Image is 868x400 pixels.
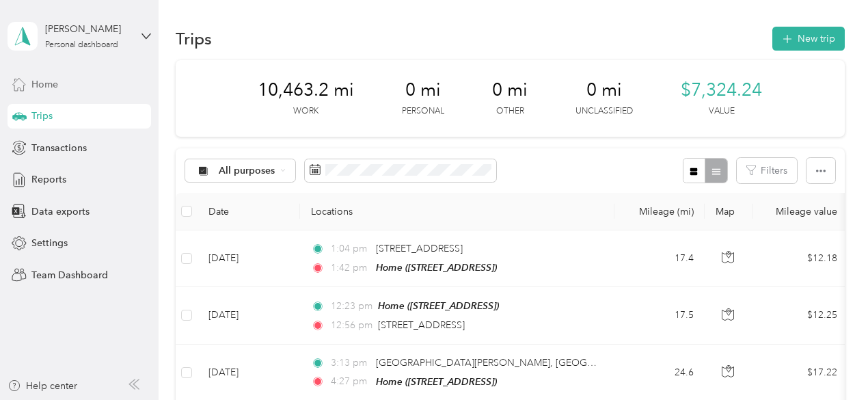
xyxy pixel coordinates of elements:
[709,105,735,118] p: Value
[614,287,705,344] td: 17.5
[31,172,66,187] span: Reports
[376,376,497,387] span: Home ([STREET_ADDRESS])
[405,79,441,101] span: 0 mi
[331,356,370,371] span: 3:13 pm
[31,77,58,92] span: Home
[752,193,848,230] th: Mileage value
[293,105,318,118] p: Work
[378,319,465,331] span: [STREET_ADDRESS]
[45,22,131,36] div: [PERSON_NAME]
[614,193,705,230] th: Mileage (mi)
[31,109,53,123] span: Trips
[575,105,633,118] p: Unclassified
[402,105,444,118] p: Personal
[586,79,622,101] span: 0 mi
[300,193,614,230] th: Locations
[614,230,705,287] td: 17.4
[492,79,528,101] span: 0 mi
[376,262,497,273] span: Home ([STREET_ADDRESS])
[219,166,275,176] span: All purposes
[31,268,108,282] span: Team Dashboard
[376,243,463,254] span: [STREET_ADDRESS]
[378,300,499,311] span: Home ([STREET_ADDRESS])
[752,230,848,287] td: $12.18
[791,323,868,400] iframe: Everlance-gr Chat Button Frame
[496,105,524,118] p: Other
[376,357,654,369] span: [GEOGRAPHIC_DATA][PERSON_NAME], [GEOGRAPHIC_DATA]
[331,241,370,256] span: 1:04 pm
[8,379,77,393] button: Help center
[198,230,300,287] td: [DATE]
[31,236,68,250] span: Settings
[331,299,372,314] span: 12:23 pm
[737,158,797,183] button: Filters
[681,79,762,101] span: $7,324.24
[176,31,212,46] h1: Trips
[31,141,87,155] span: Transactions
[45,41,118,49] div: Personal dashboard
[772,27,845,51] button: New trip
[331,318,372,333] span: 12:56 pm
[31,204,90,219] span: Data exports
[198,287,300,344] td: [DATE]
[258,79,354,101] span: 10,463.2 mi
[705,193,752,230] th: Map
[331,374,370,389] span: 4:27 pm
[752,287,848,344] td: $12.25
[198,193,300,230] th: Date
[331,261,370,276] span: 1:42 pm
